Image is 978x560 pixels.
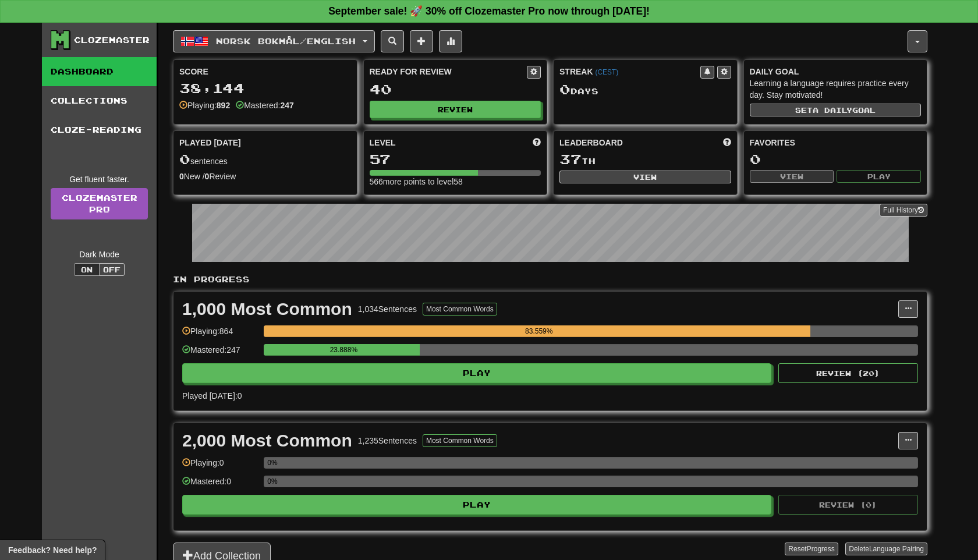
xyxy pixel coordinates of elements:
div: Mastered: 247 [182,344,258,363]
div: 1,000 Most Common [182,300,352,318]
div: 23.888% [267,344,420,356]
div: 1,235 Sentences [358,435,417,446]
span: This week in points, UTC [723,137,731,148]
a: ClozemasterPro [51,188,148,219]
button: Norsk bokmål/English [173,30,375,52]
button: Review [370,101,541,118]
button: DeleteLanguage Pairing [845,543,927,555]
div: Favorites [750,137,922,148]
div: New / Review [179,171,351,182]
span: Played [DATE] [179,137,241,148]
a: Cloze-Reading [42,115,157,144]
button: Most Common Words [423,434,497,447]
button: Review (20) [778,363,918,383]
strong: 0 [205,172,210,181]
div: 0 [750,152,922,166]
strong: September sale! 🚀 30% off Clozemaster Pro now through [DATE]! [328,5,650,17]
div: 2,000 Most Common [182,432,352,449]
span: 37 [559,151,582,167]
div: Learning a language requires practice every day. Stay motivated! [750,77,922,101]
span: 0 [559,81,570,97]
span: Level [370,137,396,148]
div: Daily Goal [750,66,922,77]
button: Play [182,495,771,515]
div: Playing: 0 [182,457,258,476]
div: Streak [559,66,700,77]
strong: 0 [179,172,184,181]
button: Play [837,170,921,183]
button: Off [99,263,125,276]
button: View [750,170,834,183]
div: Score [179,66,351,77]
button: Search sentences [381,30,404,52]
div: sentences [179,152,351,167]
div: Clozemaster [74,34,150,46]
div: 57 [370,152,541,166]
button: More stats [439,30,462,52]
button: Review (0) [778,495,918,515]
span: Played [DATE]: 0 [182,391,242,400]
p: In Progress [173,274,927,285]
button: Most Common Words [423,303,497,316]
div: Dark Mode [51,249,148,260]
a: Dashboard [42,57,157,86]
div: 566 more points to level 58 [370,176,541,187]
div: Playing: 864 [182,325,258,345]
span: Open feedback widget [8,544,97,556]
span: Norsk bokmål / English [216,36,356,46]
div: Ready for Review [370,66,527,77]
div: 1,034 Sentences [358,303,417,315]
div: Mastered: 0 [182,476,258,495]
span: Leaderboard [559,137,623,148]
div: th [559,152,731,167]
span: Score more points to level up [533,137,541,148]
button: View [559,171,731,183]
div: Mastered: [236,100,294,111]
button: ResetProgress [785,543,838,555]
div: 40 [370,82,541,97]
strong: 247 [280,101,293,110]
div: Day s [559,82,731,97]
div: 38,144 [179,81,351,95]
button: Add sentence to collection [410,30,433,52]
div: Get fluent faster. [51,173,148,185]
span: a daily [813,106,852,114]
span: 0 [179,151,190,167]
span: Progress [807,545,835,553]
div: Playing: [179,100,230,111]
button: Seta dailygoal [750,104,922,116]
a: Collections [42,86,157,115]
div: 83.559% [267,325,810,337]
button: On [74,263,100,276]
span: Language Pairing [869,545,924,553]
strong: 892 [217,101,230,110]
a: (CEST) [595,68,618,76]
button: Full History [880,204,927,217]
button: Play [182,363,771,383]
